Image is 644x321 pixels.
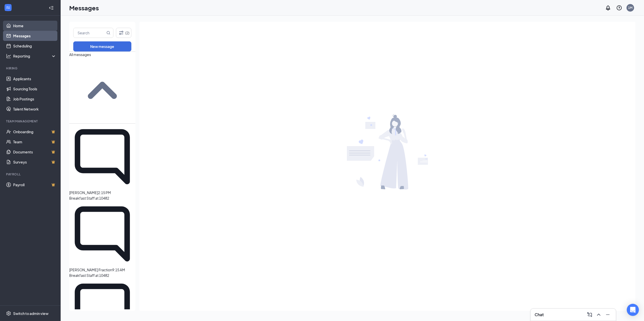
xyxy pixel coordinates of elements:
a: Talent Network [13,104,56,114]
svg: MagnifyingGlass [106,31,110,35]
button: Minimize [604,311,612,319]
button: ComposeMessage [586,311,594,319]
svg: ChatInactive [69,124,135,190]
svg: QuestionInfo [616,5,622,11]
a: DocumentsCrown [13,147,56,157]
div: Team Management [6,119,55,123]
div: Open Intercom Messenger [627,304,639,316]
div: 1M [628,6,633,10]
a: Home [13,21,56,31]
a: Messages [13,31,56,41]
div: Reporting [13,54,57,59]
span: [PERSON_NAME] Fraction [69,268,112,272]
a: SurveysCrown [13,157,56,167]
svg: Notifications [605,5,611,11]
p: 2:15 PM [98,190,111,195]
div: Switch to admin view [13,311,49,316]
svg: Settings [6,311,11,316]
h1: Messages [69,4,99,12]
span: [PERSON_NAME] [69,190,98,195]
a: OnboardingCrown [13,127,56,137]
svg: Analysis [6,54,11,59]
div: Payroll [6,172,55,176]
input: Search [74,28,105,38]
svg: ComposeMessage [587,312,593,318]
a: PayrollCrown [13,180,56,190]
h3: Chat [535,312,544,317]
a: TeamCrown [13,137,56,147]
svg: Filter [118,30,124,36]
a: Job Postings [13,94,56,104]
button: ChevronUp [595,311,603,319]
svg: Collapse [49,5,54,10]
svg: ChatInactive [69,201,135,267]
span: All messages [69,52,91,57]
button: New message [73,41,131,51]
p: Breakfast Staff at 10482 [69,273,109,278]
svg: Minimize [605,312,611,318]
a: Sourcing Tools [13,84,56,94]
svg: SmallChevronUp [69,57,135,123]
p: 9:15 AM [112,267,125,273]
button: Filter (2) [116,28,131,38]
p: Breakfast Staff at 10482 [69,195,109,201]
svg: WorkstreamLogo [6,5,11,10]
a: Scheduling [13,41,56,51]
svg: ChevronUp [596,312,602,318]
a: Applicants [13,74,56,84]
div: Hiring [6,66,55,70]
